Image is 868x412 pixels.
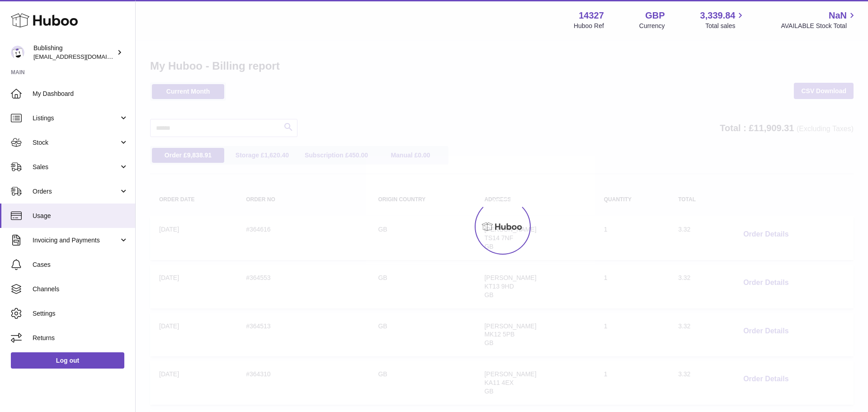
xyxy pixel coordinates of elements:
[33,163,119,171] span: Sales
[11,46,24,59] img: internalAdmin-14327@internal.huboo.com
[574,22,604,30] div: Huboo Ref
[33,309,128,318] span: Settings
[33,187,119,196] span: Orders
[33,260,128,269] span: Cases
[33,138,119,147] span: Stock
[33,212,128,220] span: Usage
[33,236,119,245] span: Invoicing and Payments
[700,9,736,22] span: 3,339.84
[781,22,857,30] span: AVAILABLE Stock Total
[645,9,665,22] strong: GBP
[33,334,128,342] span: Returns
[639,22,665,30] div: Currency
[33,44,115,61] div: Bublishing
[781,9,857,30] a: NaN AVAILABLE Stock Total
[33,53,133,60] span: [EMAIL_ADDRESS][DOMAIN_NAME]
[11,352,124,369] a: Log out
[705,22,745,30] span: Total sales
[829,9,847,22] span: NaN
[33,285,128,294] span: Channels
[33,90,128,98] span: My Dashboard
[33,114,119,123] span: Listings
[579,9,604,22] strong: 14327
[700,9,746,30] a: 3,339.84 Total sales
